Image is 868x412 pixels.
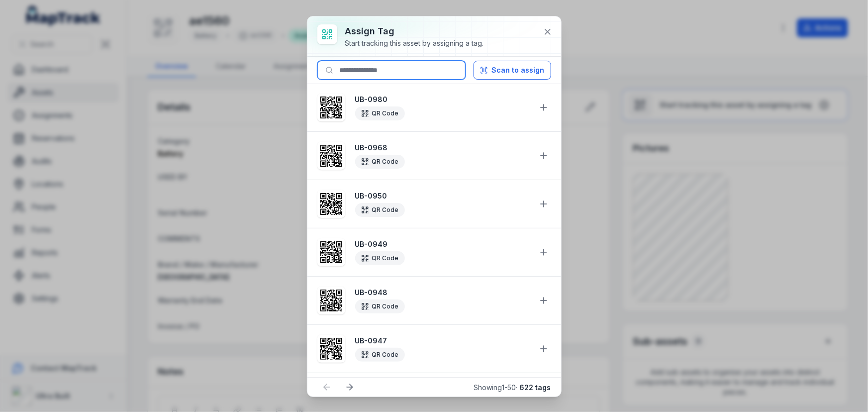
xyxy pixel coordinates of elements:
[345,38,484,48] div: Start tracking this asset by assigning a tag.
[355,143,530,153] strong: UB-0968
[355,95,530,104] strong: UB-0980
[355,300,405,313] div: QR Code
[474,61,551,80] button: Scan to assign
[355,348,405,362] div: QR Code
[355,336,530,346] strong: UB-0947
[355,155,405,169] div: QR Code
[355,191,530,201] strong: UB-0950
[355,288,530,298] strong: UB-0948
[474,383,551,392] span: Showing 1 - 50 ·
[355,239,530,249] strong: UB-0949
[345,24,484,38] h3: Assign tag
[355,106,405,120] div: QR Code
[355,203,405,217] div: QR Code
[355,251,405,265] div: QR Code
[520,383,551,392] strong: 622 tags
